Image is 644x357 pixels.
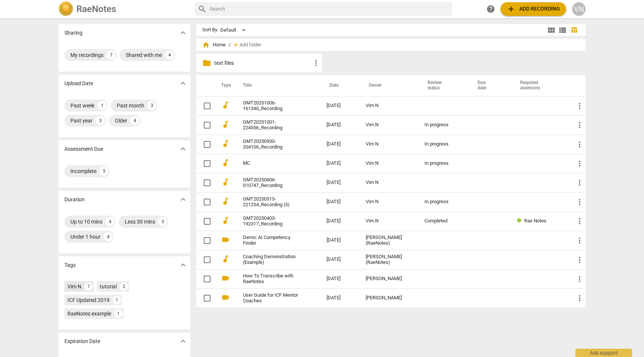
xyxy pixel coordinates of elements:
[115,117,127,124] div: Older
[117,102,144,109] div: Past month
[177,259,189,271] button: Show more
[64,196,85,204] p: Duration
[424,199,462,205] div: In progress
[320,250,360,269] td: [DATE]
[366,180,412,185] div: Vim N
[58,2,189,17] a: LogoRaeNotes
[366,235,412,246] div: [PERSON_NAME] (RaeNotes)
[575,198,584,207] span: more_vert
[243,216,299,227] a: GMT20250403-192317_Recording
[507,5,516,14] span: add
[67,296,110,304] div: ICF Updated 2019
[67,283,81,290] div: Vim N
[76,4,116,14] h2: RaeNotes
[320,115,360,135] td: [DATE]
[221,120,230,129] span: audiotrack
[202,58,211,67] span: folder
[113,296,121,304] div: 1
[64,261,76,269] p: Tags
[511,75,569,96] th: Required assessors
[484,2,497,16] a: Help
[179,144,188,153] span: expand_more
[366,199,412,205] div: Vim N
[221,158,230,167] span: audiotrack
[214,59,311,67] p: text files
[366,161,412,166] div: Vim N
[120,282,128,291] div: 2
[70,102,95,109] div: Past week
[360,75,418,96] th: Owner
[320,173,360,192] td: [DATE]
[575,217,584,226] span: more_vert
[320,135,360,154] td: [DATE]
[424,141,462,147] div: In progress
[179,28,188,37] span: expand_more
[243,254,299,265] a: Coaching Demonstration (Example)
[366,103,412,109] div: Vim N
[64,145,103,153] p: Assessment Due
[221,101,230,110] span: audiotrack
[126,51,162,59] div: Shared with me
[243,293,299,304] a: User Guide for ICF Mentor Coaches
[215,75,234,96] th: Type
[198,5,207,14] span: search
[70,51,104,59] div: My recordings
[575,140,584,149] span: more_vert
[575,349,632,357] div: Ask support
[243,177,299,188] a: GMT20250606-010747_Recording
[517,218,524,224] span: Review status: completed
[424,218,462,224] div: Completed
[575,159,584,168] span: more_vert
[568,25,580,36] button: Table view
[243,120,299,131] a: GMT20251001-224556_Recording
[575,121,584,130] span: more_vert
[575,236,584,245] span: more_vert
[99,167,108,176] div: 5
[202,27,217,33] div: Sort By
[96,116,105,125] div: 3
[221,216,230,225] span: audiotrack
[107,51,116,60] div: 7
[105,217,114,226] div: 4
[486,5,495,14] span: help
[221,293,230,302] span: videocam
[67,310,111,317] div: RaeNotes example
[70,167,96,175] div: Incomplete
[202,41,226,49] span: Home
[320,154,360,173] td: [DATE]
[424,161,462,166] div: In progress
[179,260,188,270] span: expand_more
[547,26,556,35] span: view_module
[158,217,167,226] div: 3
[179,79,188,88] span: expand_more
[100,283,117,290] div: tutorial
[221,178,230,187] span: audiotrack
[70,117,93,124] div: Past year
[366,141,412,147] div: Vim N
[524,218,546,224] span: Rae Notes
[469,75,511,96] th: Due date
[572,2,586,16] button: VN
[177,78,189,89] button: Show more
[575,178,584,187] span: more_vert
[320,192,360,211] td: [DATE]
[320,96,360,115] td: [DATE]
[320,231,360,250] td: [DATE]
[366,276,412,282] div: [PERSON_NAME]
[58,2,73,17] img: Logo
[366,122,412,128] div: Vim N
[546,25,557,36] button: Tile view
[221,235,230,244] span: videocam
[177,194,189,205] button: Show more
[84,282,93,291] div: 7
[70,218,102,225] div: Up to 10 mins
[104,232,113,241] div: 4
[311,58,320,67] span: more_vert
[221,274,230,283] span: videocam
[98,101,107,110] div: 1
[232,41,240,49] span: add
[243,139,299,150] a: GMT20250930-204106_Recording
[575,255,584,264] span: more_vert
[202,41,210,49] span: home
